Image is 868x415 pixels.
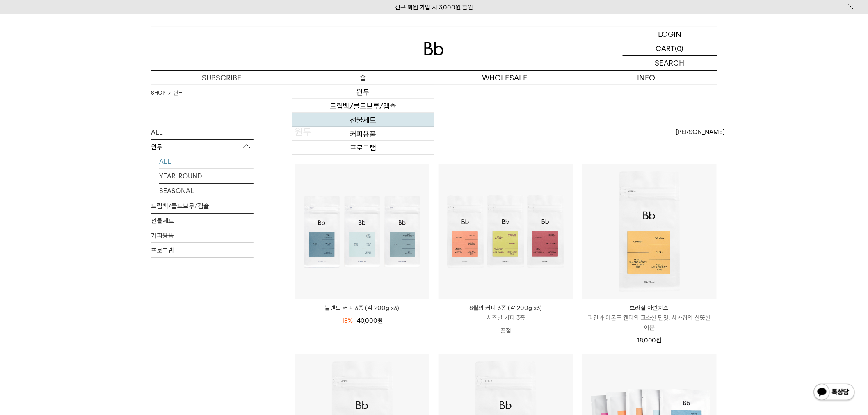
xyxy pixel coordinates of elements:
[655,56,685,70] p: SEARCH
[395,4,473,11] a: 신규 회원 가입 시 3,000원 할인
[151,228,254,243] a: 커피용품
[434,71,576,85] p: WHOLESALE
[813,383,856,403] img: 카카오톡 채널 1:1 채팅 버튼
[675,41,684,55] p: (0)
[159,169,254,183] a: YEAR-ROUND
[159,184,254,198] a: SEASONAL
[292,113,434,127] a: 선물세트
[151,89,165,97] a: SHOP
[151,214,254,228] a: 선물세트
[658,27,682,41] p: LOGIN
[292,99,434,113] a: 드립백/콜드브루/캡슐
[439,164,573,299] img: 8월의 커피 3종 (각 200g x3)
[656,41,675,55] p: CART
[377,317,383,324] span: 원
[582,164,717,299] img: 브라질 아란치스
[151,125,254,139] a: ALL
[151,71,292,85] a: SUBSCRIBE
[676,127,725,137] span: [PERSON_NAME]
[424,42,444,55] img: 로고
[174,89,183,97] a: 원두
[151,140,254,155] p: 원두
[357,317,383,324] span: 40,000
[582,303,717,333] a: 브라질 아란치스 피칸과 아몬드 캔디의 고소한 단맛, 사과칩의 산뜻한 여운
[295,164,429,299] img: 블렌드 커피 3종 (각 200g x3)
[439,303,573,323] a: 8월의 커피 3종 (각 200g x3) 시즈널 커피 3종
[623,41,717,56] a: CART (0)
[637,337,662,344] span: 18,000
[576,71,717,85] p: INFO
[295,303,429,313] a: 블렌드 커피 3종 (각 200g x3)
[623,27,717,41] a: LOGIN
[151,199,254,213] a: 드립백/콜드브루/캡슐
[439,313,573,323] p: 시즈널 커피 3종
[292,85,434,99] a: 원두
[342,316,353,326] div: 18%
[439,323,573,339] p: 품절
[582,313,717,333] p: 피칸과 아몬드 캔디의 고소한 단맛, 사과칩의 산뜻한 여운
[159,154,254,169] a: ALL
[292,71,434,85] a: 숍
[656,337,662,344] span: 원
[151,243,254,258] a: 프로그램
[439,303,573,313] p: 8월의 커피 3종 (각 200g x3)
[582,303,717,313] p: 브라질 아란치스
[292,127,434,141] a: 커피용품
[292,141,434,155] a: 프로그램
